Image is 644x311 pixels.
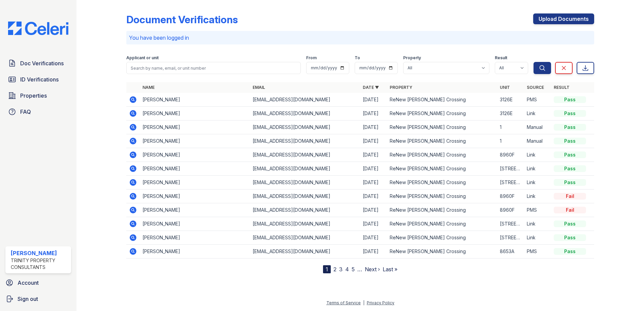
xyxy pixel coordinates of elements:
td: PMS [524,245,551,258]
td: ReNew [PERSON_NAME] Crossing [387,148,497,162]
div: Trinity Property Consultants [11,257,68,271]
a: Last » [383,266,397,273]
td: ReNew [PERSON_NAME] Crossing [387,134,497,148]
td: 8960F [497,148,524,162]
input: Search by name, email, or unit number [126,62,301,74]
div: Pass [554,234,586,241]
label: Result [495,55,507,61]
a: ID Verifications [5,73,71,86]
td: [EMAIL_ADDRESS][DOMAIN_NAME] [250,134,360,148]
td: PMS [524,93,551,107]
td: ReNew [PERSON_NAME] Crossing [387,107,497,120]
div: Pass [554,165,586,172]
td: Link [524,176,551,189]
label: To [355,55,360,61]
td: [PERSON_NAME] [140,189,250,203]
div: Fail [554,193,586,200]
td: [DATE] [360,203,387,217]
td: [STREET_ADDRESS] [497,162,524,176]
a: Unit [500,85,510,90]
label: Property [403,55,421,61]
span: FAQ [20,108,31,116]
td: ReNew [PERSON_NAME] Crossing [387,217,497,231]
td: ReNew [PERSON_NAME] Crossing [387,245,497,258]
a: Account [3,276,74,289]
div: Fail [554,207,586,213]
td: [DATE] [360,148,387,162]
div: Pass [554,151,586,158]
td: 8960F [497,189,524,203]
td: ReNew [PERSON_NAME] Crossing [387,162,497,176]
div: Pass [554,110,586,117]
td: [PERSON_NAME] [140,148,250,162]
td: Manual [524,120,551,134]
a: Source [527,85,544,90]
div: Pass [554,124,586,131]
td: [EMAIL_ADDRESS][DOMAIN_NAME] [250,231,360,245]
td: PMS [524,203,551,217]
td: [EMAIL_ADDRESS][DOMAIN_NAME] [250,245,360,258]
div: Pass [554,179,586,186]
td: ReNew [PERSON_NAME] Crossing [387,176,497,189]
td: [STREET_ADDRESS] [497,176,524,189]
td: 1 [497,134,524,148]
a: 2 [333,266,336,273]
td: ReNew [PERSON_NAME] Crossing [387,203,497,217]
td: [DATE] [360,189,387,203]
td: [EMAIL_ADDRESS][DOMAIN_NAME] [250,189,360,203]
a: 5 [352,266,355,273]
span: Account [18,279,39,287]
a: FAQ [5,105,71,118]
td: Link [524,217,551,231]
td: [EMAIL_ADDRESS][DOMAIN_NAME] [250,93,360,107]
td: Link [524,189,551,203]
td: [DATE] [360,93,387,107]
a: Terms of Service [326,300,361,305]
a: Properties [5,89,71,102]
td: [DATE] [360,120,387,134]
a: Name [142,85,155,90]
td: [EMAIL_ADDRESS][DOMAIN_NAME] [250,162,360,176]
div: 1 [323,265,331,273]
a: 4 [345,266,349,273]
a: Sign out [3,292,74,306]
td: [PERSON_NAME] [140,107,250,120]
td: Link [524,107,551,120]
p: You have been logged in [129,34,591,42]
td: [DATE] [360,134,387,148]
a: Date ▼ [363,85,379,90]
td: ReNew [PERSON_NAME] Crossing [387,120,497,134]
td: [PERSON_NAME] [140,217,250,231]
td: [EMAIL_ADDRESS][DOMAIN_NAME] [250,203,360,217]
td: Manual [524,134,551,148]
td: [PERSON_NAME] [140,176,250,189]
span: Doc Verifications [20,59,64,67]
td: [DATE] [360,245,387,258]
div: Pass [554,96,586,103]
div: Pass [554,138,586,144]
div: Pass [554,248,586,255]
span: … [357,265,362,273]
div: Document Verifications [126,13,238,26]
td: [EMAIL_ADDRESS][DOMAIN_NAME] [250,120,360,134]
a: Privacy Policy [367,300,394,305]
img: CE_Logo_Blue-a8612792a0a2168367f1c8372b55b34899dd931a85d93a1a3d3e32e68fde9ad4.png [3,22,74,35]
td: [PERSON_NAME] [140,203,250,217]
a: Next › [365,266,380,273]
td: Link [524,148,551,162]
td: [PERSON_NAME] [140,120,250,134]
td: 1 [497,120,524,134]
td: ReNew [PERSON_NAME] Crossing [387,231,497,245]
td: 3126E [497,107,524,120]
label: Applicant or unit [126,55,159,61]
label: From [306,55,317,61]
td: [DATE] [360,162,387,176]
td: 8960F [497,203,524,217]
td: [STREET_ADDRESS] [497,231,524,245]
td: [PERSON_NAME] [140,245,250,258]
div: [PERSON_NAME] [11,249,68,257]
td: Link [524,231,551,245]
td: [EMAIL_ADDRESS][DOMAIN_NAME] [250,176,360,189]
td: [DATE] [360,107,387,120]
td: ReNew [PERSON_NAME] Crossing [387,93,497,107]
